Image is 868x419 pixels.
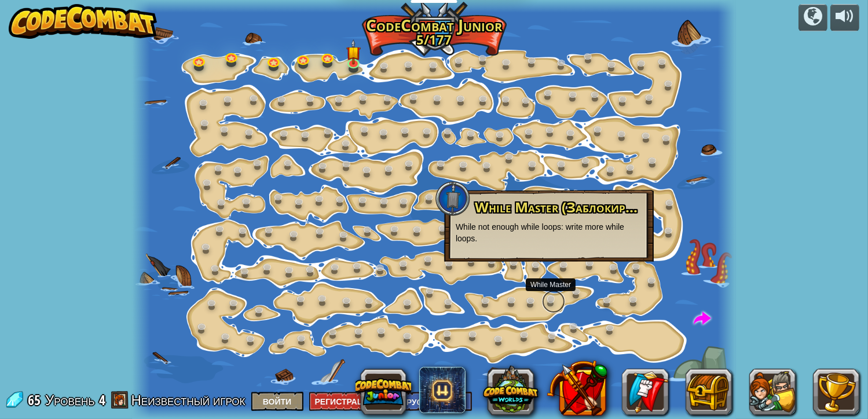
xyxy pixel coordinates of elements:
[131,391,246,409] span: Неизвестный игрок
[830,4,859,31] button: Регулировать громкость
[45,391,95,410] span: Уровень
[456,221,642,244] p: While not enough while loops: write more while loops.
[309,392,381,411] button: Регистрация
[99,391,105,409] span: 4
[799,4,827,31] button: Кампании
[346,40,360,65] img: level-banner-started.png
[251,392,303,411] button: Войти
[9,4,157,39] img: CodeCombat - Learn how to code by playing a game
[475,197,667,216] span: While Master (Заблокировано)
[28,391,44,409] span: 65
